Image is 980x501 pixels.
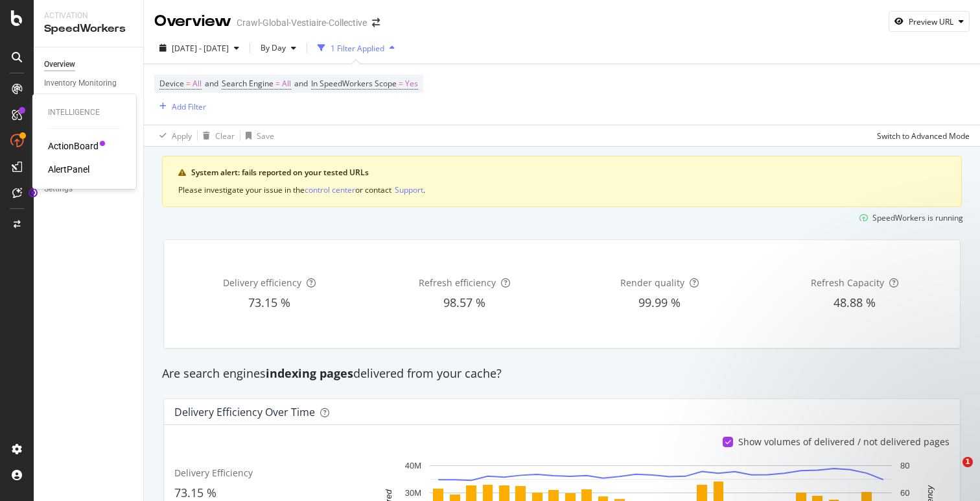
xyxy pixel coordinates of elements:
button: By Day [255,38,301,58]
span: 73.15 % [248,295,290,310]
span: Yes [405,75,418,93]
div: Are search engines delivered from your cache? [156,365,968,382]
div: Tooltip anchor [27,187,39,199]
text: 30M [405,488,421,498]
div: Overview [154,10,231,32]
span: 99.99 % [638,295,681,310]
span: 1 [962,457,973,467]
button: 1 Filter Applied [312,38,400,58]
span: 98.57 % [443,295,485,310]
a: Overview [44,58,134,71]
span: All [192,75,202,93]
span: Delivery Efficiency [174,467,253,479]
button: Add Filter [154,99,206,114]
button: Apply [154,125,192,146]
div: control center [305,184,355,195]
div: Clear [215,130,235,141]
button: control center [305,184,355,196]
a: Inventory Monitoring [44,77,134,90]
span: Delivery efficiency [223,276,301,289]
div: Intelligence [48,107,121,118]
div: Activation [44,10,133,21]
div: arrow-right-arrow-left [372,18,380,27]
div: Apply [172,130,192,141]
span: Search Engine [222,78,274,89]
span: Refresh Capacity [811,276,884,289]
span: In SpeedWorkers Scope [311,78,397,89]
span: By Day [255,42,286,53]
div: Save [257,130,274,141]
span: All [282,75,291,93]
a: ActionBoard [48,140,99,153]
text: 80 [900,461,909,470]
strong: indexing pages [266,365,353,381]
span: Device [159,78,184,89]
div: 1 Filter Applied [331,43,384,54]
div: Preview URL [909,16,953,27]
a: Settings [44,182,134,196]
text: 40M [405,461,421,470]
div: Inventory Monitoring [44,77,117,90]
span: and [205,78,218,89]
span: Render quality [620,276,684,289]
span: [DATE] - [DATE] [172,43,229,54]
a: AlertPanel [48,163,89,176]
iframe: Intercom live chat [936,457,967,488]
button: Preview URL [889,11,970,32]
div: SpeedWorkers [44,21,133,36]
div: Delivery Efficiency over time [174,406,315,419]
button: Support [395,184,423,196]
span: = [275,78,280,89]
span: and [294,78,308,89]
div: Add Filter [172,101,206,112]
button: Switch to Advanced Mode [872,125,970,146]
span: Refresh efficiency [419,276,496,289]
button: Save [240,125,274,146]
button: [DATE] - [DATE] [154,38,244,58]
span: 48.88 % [834,295,876,310]
div: Please investigate your issue in the or contact . [178,184,946,196]
div: warning banner [162,156,962,207]
button: Clear [198,125,235,146]
span: = [186,78,191,89]
div: Switch to Advanced Mode [877,130,970,141]
div: System alert: fails reported on your tested URLs [191,167,946,178]
div: Overview [44,58,75,71]
text: 60 [900,488,909,498]
div: SpeedWorkers is running [872,212,963,223]
div: Crawl-Global-Vestiaire-Collective [237,16,367,29]
div: Settings [44,182,73,196]
span: = [399,78,403,89]
span: 73.15 % [174,485,216,500]
div: Support [395,184,423,195]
